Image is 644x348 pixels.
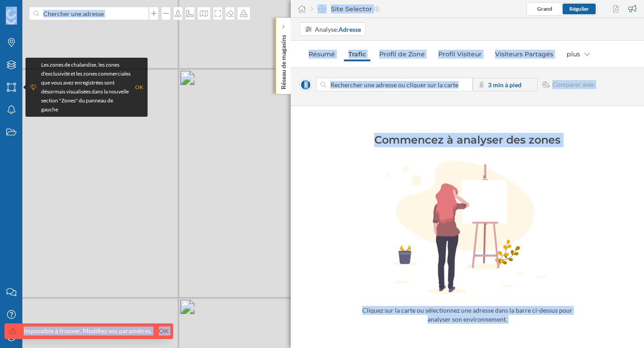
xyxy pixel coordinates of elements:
[279,31,288,89] p: Réseau de magasins
[300,79,312,91] span: 1
[304,47,339,61] a: Résumé
[6,7,17,25] img: Logo Geoblink
[562,47,594,61] div: plus
[41,60,131,114] div: Les zones de chalandise, les zones d'exclusivité et les zones commerciales que vous avez enregist...
[488,81,521,89] strong: 3 min à pied
[318,4,326,13] img: dashboards-manager.svg
[157,326,171,336] a: Ok
[311,4,380,13] div: Site Selector
[339,25,361,33] strong: Adresse
[24,327,152,335] div: Impossible à trouver. Modifiez vos paramètres.
[315,25,361,34] div: Analyse:
[344,47,370,61] a: Trafic
[18,6,61,14] span: Assistance
[135,83,143,92] div: OK
[491,47,558,61] a: Visiteurs Partagés
[324,133,610,147] div: Commencez à analyser des zones
[434,47,486,61] a: Profil Visiteur
[353,306,581,324] div: Cliquez sur la carte ou sélectionnez une adresse dans la barre ci-dessus pour analyser son enviro...
[569,5,589,12] span: Régulier
[375,47,429,61] a: Profil de Zone
[552,80,595,89] span: Comparer avec
[537,5,552,12] span: Grand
